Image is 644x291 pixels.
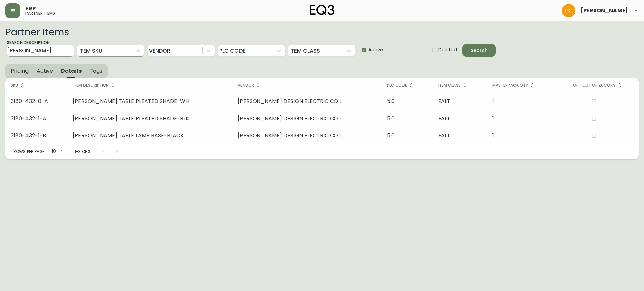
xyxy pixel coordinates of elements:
[487,110,558,127] td: 1
[368,46,383,53] span: Active
[438,82,470,88] span: Item Class
[573,82,624,88] span: Opt Out of Zucora
[562,4,575,17] img: 7eb451d6983258353faa3212700b340b
[5,127,67,144] td: 3180-432-1-B
[37,67,53,74] span: Active
[471,46,488,55] div: Search
[492,82,536,88] span: Masterpack Qty
[5,93,67,110] td: 3180-432-0-A
[75,149,90,155] p: 1-3 of 3
[433,93,487,110] td: EALT
[310,5,334,15] img: logo
[90,67,102,74] span: Tags
[232,110,382,127] td: [PERSON_NAME] DESIGN ELECTRIC CO L
[232,93,382,110] td: [PERSON_NAME] DESIGN ELECTRIC CO L
[25,6,36,11] span: ERP
[487,93,558,110] td: 1
[13,149,45,155] p: Rows per page:
[387,82,416,88] span: PLC Code
[232,127,382,144] td: [PERSON_NAME] DESIGN ELECTRIC CO L
[462,44,496,57] button: Search
[487,127,558,144] td: 1
[11,67,29,74] span: Pricing
[438,46,457,53] span: Deleted
[5,110,67,127] td: 3180-432-1-A
[67,93,232,110] td: [PERSON_NAME] TABLE PLEATED SHADE-WH
[67,110,232,127] td: [PERSON_NAME] TABLE PLEATED SHADE-BLK
[382,110,433,127] td: 5.0
[382,127,433,144] td: 5.0
[581,8,628,13] span: [PERSON_NAME]
[5,27,639,38] h2: Partner Items
[25,11,55,15] h5: partner items
[73,82,117,88] span: Item Description
[11,82,27,88] span: SKU
[433,110,487,127] td: EALT
[433,127,487,144] td: EALT
[238,82,263,88] span: Vendor
[61,67,82,74] span: Details
[48,146,64,157] div: 10
[382,93,433,110] td: 5.0
[67,127,232,144] td: [PERSON_NAME] TABLE LAMP BASE-BLACK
